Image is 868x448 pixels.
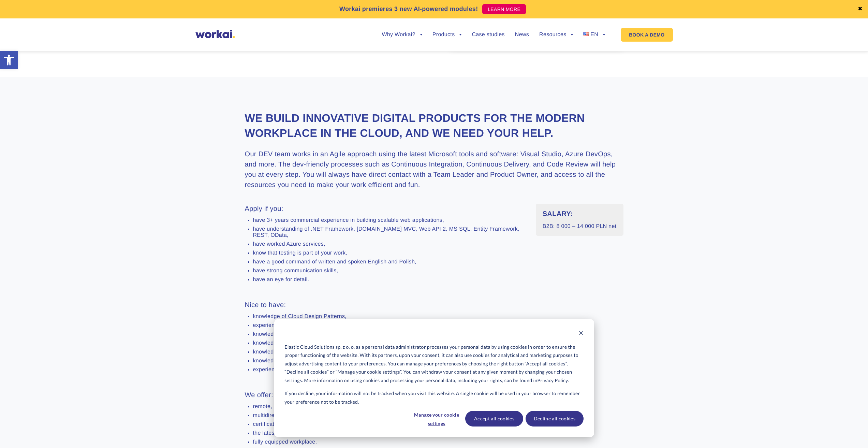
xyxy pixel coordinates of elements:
a: News [515,32,529,38]
div: Cookie banner [274,319,594,437]
li: have 3+ years commercial experience in building scalable web applications, [253,217,526,223]
span: Mobile phone number [160,28,215,35]
li: certifications and knowledge transfer, [253,421,526,428]
li: knowledge of Cloud Design Patterns, [253,314,526,320]
span: I hereby consent to the processing of my personal data of a special category contained in my appl... [2,130,318,155]
li: fully equipped workplace, [253,439,526,445]
li: experience in unit, integration and automation testing. [253,367,526,373]
li: have strong communication skills, [253,268,526,274]
li: knowledge of [PERSON_NAME]’s best practices, [253,331,526,337]
a: Privacy Policy [538,376,568,385]
li: know that testing is part of your work, [253,250,526,256]
li: remote, hybrid or on-site model of working, [253,404,526,410]
button: Accept all cookies [465,411,523,427]
a: Why Workai? [382,32,422,38]
span: I hereby consent to the processing of the personal data I have provided during the recruitment pr... [2,95,308,114]
li: knowledge of Agile and Scrum methodology, [253,349,526,355]
a: Products [432,32,462,38]
input: I hereby consent to the processing of the personal data I have provided during the recruitment pr... [2,95,6,100]
h3: Nice to have: [245,300,526,310]
button: Dismiss cookie banner [579,330,584,338]
li: multidirectional development, [253,413,526,419]
a: ✖ [858,6,863,12]
p: Workai premieres 3 new AI-powered modules! [339,4,478,14]
li: have a good command of written and spoken English and Polish, [253,259,526,265]
p: B2B: 8 000 – 14 000 PLN net [543,222,617,231]
p: If you decline, your information will not be tracked when you visit this website. A single cookie... [284,389,583,406]
li: experience in building SaaS applications, [253,322,526,329]
li: have an eye for detail. [253,277,526,283]
li: the latest technologies, which you will be working with, [253,430,526,436]
input: I hereby consent to the processing of my personal data of a special category contained in my appl... [2,131,6,135]
button: Decline all cookies [526,411,584,427]
a: Privacy Policy [100,183,132,190]
a: LEARN MORE [482,4,526,14]
h3: We offer: [245,390,526,400]
h3: SALARY: [543,209,617,219]
li: have understanding of .NET Framework, [DOMAIN_NAME] MVC, Web API 2, MS SQL, Entity Framework, RES... [253,226,526,239]
a: BOOK A DEMO [621,28,673,42]
a: Case studies [472,32,504,38]
li: knowledge of how to design and implement a scalable API, [253,340,526,346]
li: knowledge TFS/Azure DevOps, [253,358,526,364]
h3: Our DEV team works in an Agile approach using the latest Microsoft tools and software: Visual Stu... [245,149,623,190]
h3: Apply if you: [245,204,526,214]
li: have worked Azure services, [253,241,526,247]
a: Resources [539,32,573,38]
span: EN [590,32,598,38]
button: Manage your cookie settings [410,411,463,427]
p: Elastic Cloud Solutions sp. z o. o. as a personal data administrator processes your personal data... [284,343,583,385]
h2: We build innovative digital products for the modern workplace in the Cloud, and we need your help. [245,111,623,140]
